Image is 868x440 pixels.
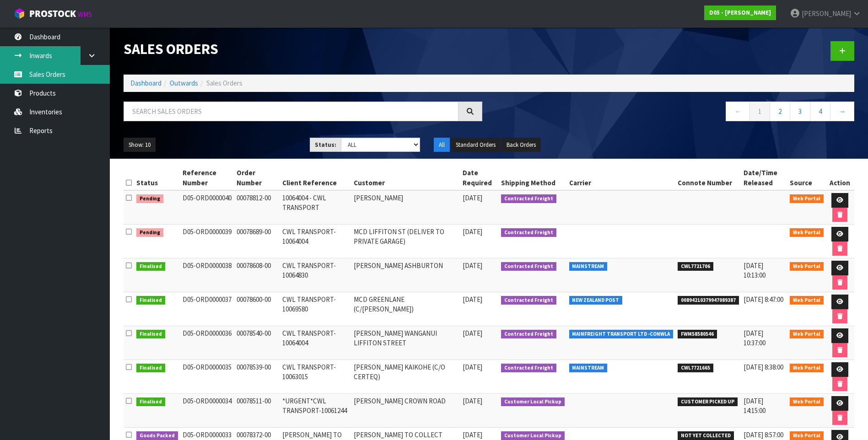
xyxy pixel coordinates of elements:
[830,102,854,121] a: →
[790,102,810,121] a: 3
[675,166,741,190] th: Connote Number
[234,326,280,360] td: 00078540-00
[180,394,235,428] td: D05-ORD0000034
[790,397,824,407] span: Web Portal
[136,296,165,305] span: Finalised
[567,166,676,190] th: Carrier
[130,79,162,87] a: Dashboard
[234,360,280,394] td: 00078539-00
[463,295,482,304] span: [DATE]
[726,102,750,121] a: ←
[790,296,824,305] span: Web Portal
[351,190,460,225] td: [PERSON_NAME]
[14,8,25,19] img: cube-alt.png
[678,262,713,271] span: CWL7721706
[744,430,783,439] span: [DATE] 8:57:00
[709,9,771,16] strong: D05 - [PERSON_NAME]
[180,360,235,394] td: D05-ORD0000035
[351,292,460,326] td: MCD GREENLANE (C/[PERSON_NAME])
[280,360,351,394] td: CWL TRANSPORT-10063015
[569,262,608,271] span: MAINSTREAM
[234,258,280,292] td: 00078608-00
[790,194,824,204] span: Web Portal
[280,394,351,428] td: *URGENT*CWL TRANSPORT-10061244
[29,8,76,20] span: ProStock
[234,394,280,428] td: 00078511-00
[180,258,235,292] td: D05-ORD0000038
[280,190,351,225] td: 10064004 - CWL TRANSPORT
[206,79,243,87] span: Sales Orders
[501,296,556,305] span: Contracted Freight
[496,102,855,124] nav: Page navigation
[180,166,235,190] th: Reference Number
[234,190,280,225] td: 00078812-00
[280,292,351,326] td: CWL TRANSPORT-10069580
[678,296,739,305] span: 00894210379947089387
[136,194,163,204] span: Pending
[790,330,824,339] span: Web Portal
[280,225,351,258] td: CWL TRANSPORT-10064004
[744,295,783,304] span: [DATE] 8:47:00
[180,326,235,360] td: D05-ORD0000036
[501,364,556,373] span: Contracted Freight
[463,430,482,439] span: [DATE]
[744,397,766,415] span: [DATE] 14:15:00
[790,262,824,271] span: Web Portal
[501,330,556,339] span: Contracted Freight
[180,225,235,258] td: D05-ORD0000039
[744,363,783,371] span: [DATE] 8:38:00
[351,394,460,428] td: [PERSON_NAME] CROWN ROAD
[234,166,280,190] th: Order Number
[180,190,235,225] td: D05-ORD0000040
[351,326,460,360] td: [PERSON_NAME] WANGANUI LIFFITON STREET
[136,364,165,373] span: Finalised
[569,296,623,305] span: NEW ZEALAND POST
[810,102,830,121] a: 4
[315,141,336,149] strong: Status:
[351,258,460,292] td: [PERSON_NAME] ASHBURTON
[501,138,541,152] button: Back Orders
[451,138,501,152] button: Standard Orders
[501,228,556,237] span: Contracted Freight
[136,228,163,237] span: Pending
[569,330,674,339] span: MAINFREIGHT TRANSPORT LTD -CONWLA
[749,102,770,121] a: 1
[770,102,790,121] a: 2
[678,330,717,339] span: FWM58580546
[826,166,854,190] th: Action
[790,364,824,373] span: Web Portal
[78,10,92,19] small: WMS
[280,258,351,292] td: CWL TRANSPORT-10064830
[136,330,165,339] span: Finalised
[280,166,351,190] th: Client Reference
[463,363,482,371] span: [DATE]
[569,364,608,373] span: MAINSTREAM
[499,166,567,190] th: Shipping Method
[134,166,180,190] th: Status
[136,262,165,271] span: Finalised
[787,166,826,190] th: Source
[501,194,556,204] span: Contracted Freight
[741,166,788,190] th: Date/Time Released
[463,261,482,270] span: [DATE]
[124,102,458,121] input: Search sales orders
[351,360,460,394] td: [PERSON_NAME] KAIKOHE (C/O CERTEQ)
[460,166,499,190] th: Date Required
[463,227,482,236] span: [DATE]
[463,397,482,405] span: [DATE]
[234,292,280,326] td: 00078600-00
[744,329,766,347] span: [DATE] 10:37:00
[351,166,460,190] th: Customer
[170,79,198,87] a: Outwards
[501,397,565,407] span: Customer Local Pickup
[802,9,851,18] span: [PERSON_NAME]
[678,364,713,373] span: CWL7721665
[136,397,165,407] span: Finalised
[463,193,482,202] span: [DATE]
[463,329,482,338] span: [DATE]
[124,41,482,57] h1: Sales Orders
[744,261,766,279] span: [DATE] 10:13:00
[351,225,460,258] td: MCD LIFFITON ST (DELIVER TO PRIVATE GARAGE)
[501,262,556,271] span: Contracted Freight
[434,138,450,152] button: All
